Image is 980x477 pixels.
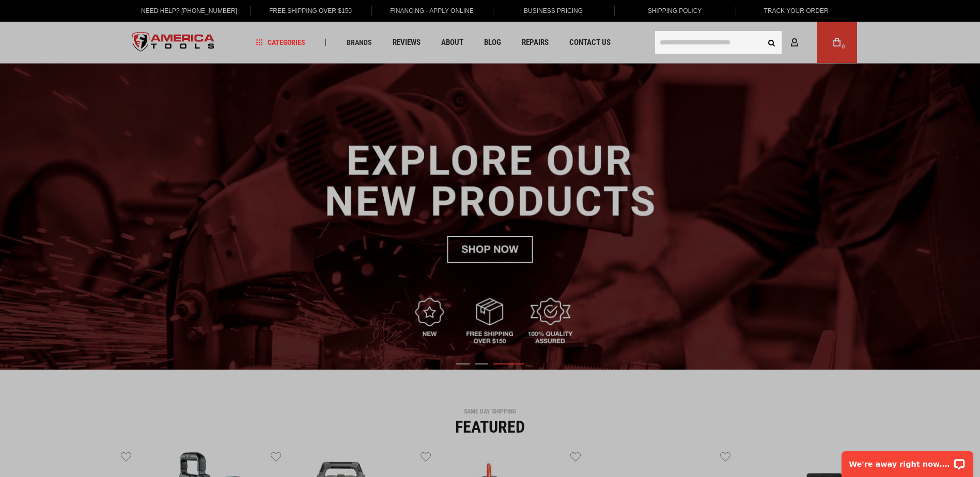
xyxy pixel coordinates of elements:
span: Brands [347,39,372,46]
a: Categories [251,36,310,50]
button: Search [762,33,782,52]
span: Categories [256,39,305,46]
iframe: LiveChat chat widget [835,444,980,477]
a: Brands [342,36,377,50]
